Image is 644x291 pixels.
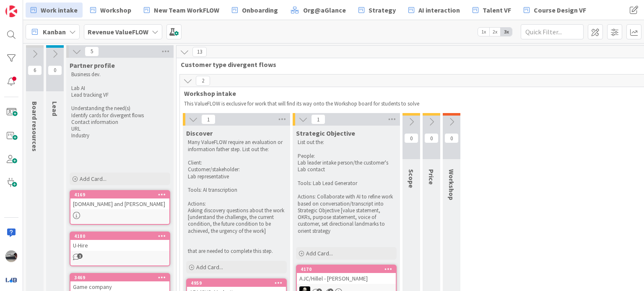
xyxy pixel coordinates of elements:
[154,5,219,15] span: New Team WorkFLOW
[70,274,169,281] div: 3469
[534,5,586,15] span: Course Design VF
[188,166,285,173] p: Customer/stakeholder:
[201,114,216,124] span: 1
[70,191,169,209] div: 4169[DOMAIN_NAME] and [PERSON_NAME]
[74,233,169,239] div: 4180
[70,191,169,198] div: 4169
[404,133,418,143] span: 0
[187,279,286,287] div: 4959
[188,248,285,255] p: that are needed to complete this step.
[70,240,169,251] div: U-Hire
[501,28,512,36] span: 3x
[48,65,62,75] span: 0
[85,46,99,57] span: 5
[483,5,511,15] span: Talent VF
[303,5,346,15] span: Org@aGlance
[139,3,224,18] a: New Team WorkFLOW
[71,112,169,119] p: Identify cards for divergent flows
[297,265,396,284] div: 4170AJC/Hillel - [PERSON_NAME]
[353,3,401,18] a: Strategy
[188,207,285,234] p: Asking discovery questions about the work [understand the challenge, the current condition, the f...
[188,160,285,166] p: Client:
[298,153,395,160] p: People:
[196,76,210,86] span: 2
[192,47,207,57] span: 13
[298,193,395,234] p: Actions: Collaborate with AI to refine work based on conversation/transcript into Strategic Objec...
[444,133,459,143] span: 0
[71,71,169,78] p: Business dev.
[70,232,169,240] div: 4180
[70,232,169,251] div: 4180U-Hire
[71,92,169,98] p: Lead tracking VF
[286,3,351,18] a: Org@aGlance
[519,3,591,18] a: Course Design VF
[427,169,436,185] span: Price
[297,265,396,273] div: 4170
[51,101,59,116] span: Lead
[242,5,278,15] span: Onboarding
[296,129,355,137] span: Strategic Objective
[407,169,415,188] span: Scope
[80,175,106,183] span: Add Card...
[188,139,285,153] p: Many ValueFLOW require an evaluation or information father step. List out the:
[71,132,169,139] p: Industry
[71,85,169,92] p: Lab AI
[71,119,169,126] p: Contact information
[521,24,584,39] input: Quick Filter...
[188,173,285,180] p: Lab representative
[369,5,396,15] span: Strategy
[100,5,131,15] span: Workshop
[447,169,456,200] span: Workshop
[85,3,136,18] a: Workshop
[467,3,516,18] a: Talent VF
[424,133,439,143] span: 0
[31,101,39,152] span: Board resources
[43,27,66,37] span: Kanban
[297,273,396,284] div: AJC/Hillel - [PERSON_NAME]
[403,3,465,18] a: AI interaction
[5,274,17,286] img: avatar
[298,139,395,146] p: List out the:
[418,5,460,15] span: AI interaction
[5,5,17,17] img: Visit kanbanzone.com
[71,126,169,132] p: URL
[74,275,169,281] div: 3469
[301,266,396,272] div: 4170
[70,61,115,70] span: Partner profile
[311,114,325,124] span: 1
[77,253,83,259] span: 1
[478,28,489,36] span: 1x
[5,250,17,262] img: jB
[70,198,169,209] div: [DOMAIN_NAME] and [PERSON_NAME]
[26,3,83,18] a: Work intake
[298,180,395,187] p: Tools: Lab Lead Generator
[227,3,283,18] a: Onboarding
[306,250,333,257] span: Add Card...
[71,105,169,112] p: Understanding the need(s)
[188,187,285,193] p: Tools: AI transcription
[88,28,148,36] b: Revenue ValueFLOW
[298,160,395,173] p: Lab leader intake person/the customer's Lab contact
[186,129,213,137] span: Discover
[489,28,501,36] span: 2x
[41,5,78,15] span: Work intake
[188,201,285,207] p: Actions:
[74,192,169,198] div: 4169
[191,280,286,286] div: 4959
[196,263,223,271] span: Add Card...
[28,65,42,75] span: 6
